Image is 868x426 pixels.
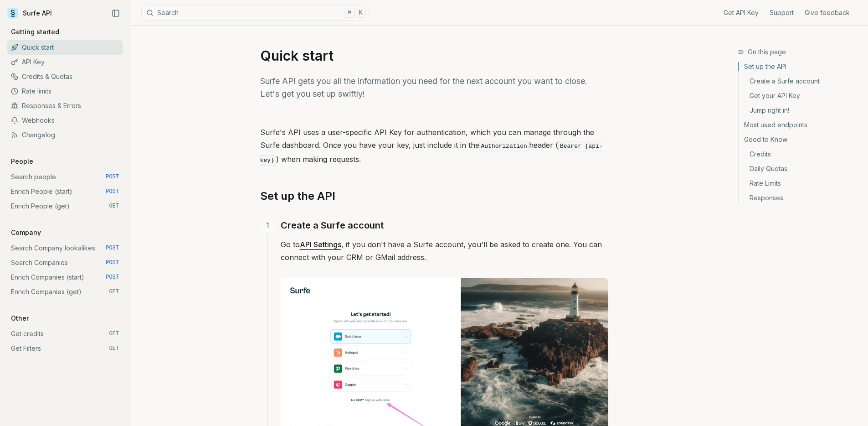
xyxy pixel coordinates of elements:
a: Changelog [7,128,123,142]
a: Get API Key [724,8,759,17]
a: Credits [739,147,861,161]
span: POST [106,244,119,252]
a: Rate Limits [739,176,861,191]
a: API Settings [300,240,341,249]
p: Go to , if you don't have a Surfe account, you'll be asked to create one. You can connect with yo... [281,238,608,264]
a: Search Company lookalikes POST [7,241,123,255]
a: Daily Quotas [739,161,861,176]
kbd: ⌘ [344,8,354,18]
h3: On this page [738,47,861,57]
a: Get Filters GET [7,341,123,356]
kbd: K [356,8,366,18]
a: Responses & Errors [7,99,123,113]
a: Get credits GET [7,327,123,341]
span: POST [106,188,119,195]
a: Search people POST [7,170,123,184]
a: Set up the API [739,62,861,74]
code: Authorization [479,141,529,151]
h1: Quick start [260,47,608,64]
span: POST [106,274,119,281]
a: API Key [7,55,123,69]
a: Get your API Key [739,88,861,103]
a: Jump right in! [739,103,861,118]
span: POST [106,259,119,266]
a: Surfe API [7,6,52,20]
p: People [7,157,37,166]
a: Responses [739,191,861,203]
a: Support [770,8,794,17]
span: GET [109,345,119,352]
a: Webhooks [7,113,123,128]
span: POST [106,173,119,181]
a: Enrich People (get) GET [7,199,123,213]
a: Good to Know [739,132,861,147]
a: Most used endpoints [739,118,861,132]
a: Give feedback [805,8,850,17]
p: Getting started [7,27,63,36]
a: Create a Surfe account [739,74,861,88]
a: Enrich Companies (start) POST [7,270,123,285]
p: Surfe's API uses a user-specific API Key for authentication, which you can manage through the Sur... [260,126,608,167]
p: Other [7,314,32,323]
span: GET [109,288,119,296]
p: Company [7,228,45,237]
a: Quick start [7,40,123,55]
p: Surfe API gets you all the information you need for the next account you want to close. Let's get... [260,75,608,100]
span: GET [109,330,119,338]
button: Search⌘K [141,5,369,21]
button: Collapse Sidebar [109,6,123,20]
span: GET [109,203,119,210]
a: Set up the API [260,189,335,203]
a: Rate limits [7,84,123,99]
a: Enrich People (start) POST [7,184,123,199]
a: Search Companies POST [7,255,123,270]
a: Create a Surfe account [281,218,384,233]
a: Credits & Quotas [7,69,123,84]
a: Enrich Companies (get) GET [7,285,123,299]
